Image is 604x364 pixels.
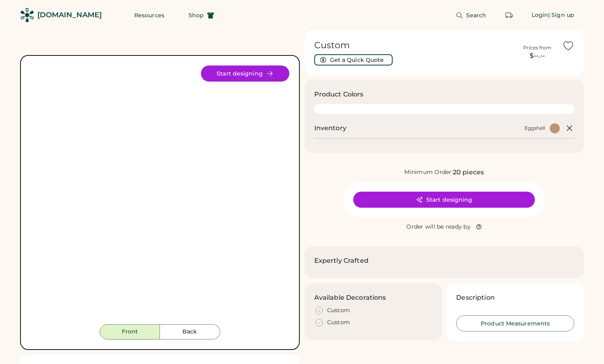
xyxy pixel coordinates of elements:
[466,12,487,18] span: Search
[314,293,386,303] h3: Available Decorations
[314,40,513,51] h1: Custom
[327,307,350,315] div: Custom
[327,319,350,327] div: Custom
[353,192,535,208] button: Start designing
[523,45,551,51] div: Prices from
[404,168,453,176] div: Minimum Order:
[314,123,346,133] h2: Inventory
[524,125,545,131] div: Eggshell
[453,168,484,177] div: 20 pieces
[201,65,289,82] button: Start designing
[446,7,496,23] button: Search
[406,223,471,231] div: Order will be ready by
[125,7,174,23] button: Resources
[501,7,517,23] button: Retrieve an order
[314,90,364,99] h3: Product Colors
[532,11,549,19] div: Login
[179,7,224,23] button: Shop
[517,51,557,61] div: $--.--
[31,65,289,324] img: Product Image
[100,324,160,339] button: Front
[456,315,574,331] button: Product Measurements
[456,293,495,303] h3: Description
[548,11,574,19] div: | Sign up
[37,10,102,20] div: [DOMAIN_NAME]
[160,324,220,339] button: Back
[314,54,393,65] button: Get a Quick Quote
[188,12,204,18] span: Shop
[20,8,34,22] img: Rendered Logo - Screens
[314,256,369,266] h2: Expertly Crafted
